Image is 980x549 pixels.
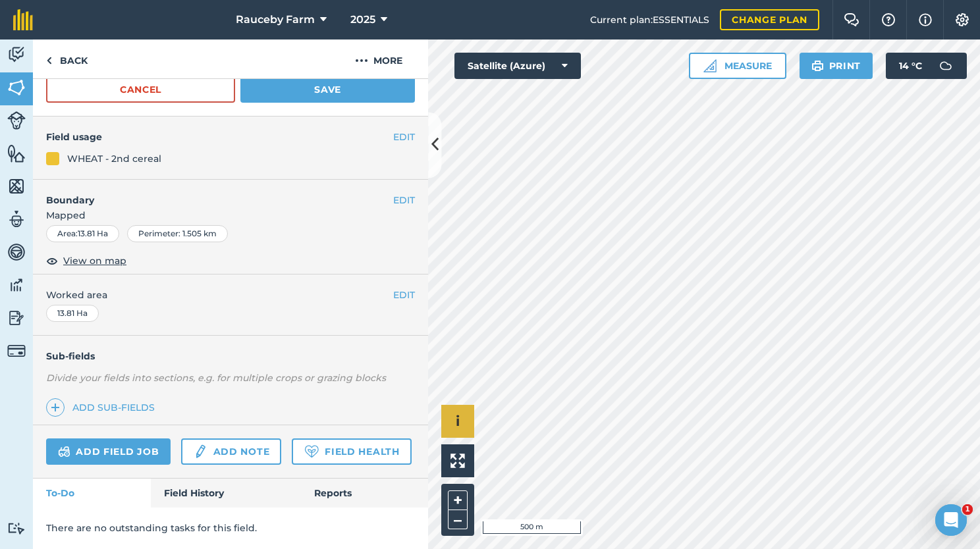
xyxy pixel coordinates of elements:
button: – [448,510,468,529]
span: i [456,413,460,429]
em: Divide your fields into sections, e.g. for multiple crops or grazing blocks [46,372,386,384]
img: svg+xml;base64,PHN2ZyB4bWxucz0iaHR0cDovL3d3dy53My5vcmcvMjAwMC9zdmciIHdpZHRoPSIyMCIgaGVpZ2h0PSIyNC... [355,53,368,68]
img: svg+xml;base64,PD94bWwgdmVyc2lvbj0iMS4wIiBlbmNvZGluZz0idXRmLTgiPz4KPCEtLSBHZW5lcmF0b3I6IEFkb2JlIE... [7,522,26,535]
button: EDIT [393,288,415,302]
div: WHEAT - 2nd cereal [67,151,161,166]
img: svg+xml;base64,PD94bWwgdmVyc2lvbj0iMS4wIiBlbmNvZGluZz0idXRmLTgiPz4KPCEtLSBHZW5lcmF0b3I6IEFkb2JlIE... [7,45,26,65]
img: fieldmargin Logo [13,9,33,30]
img: Ruler icon [703,59,717,72]
button: Measure [689,53,786,79]
button: More [329,39,428,78]
img: svg+xml;base64,PHN2ZyB4bWxucz0iaHR0cDovL3d3dy53My5vcmcvMjAwMC9zdmciIHdpZHRoPSIxNyIgaGVpZ2h0PSIxNy... [919,12,932,28]
button: Print [800,53,873,79]
a: Add field job [46,438,171,465]
div: Area : 13.81 Ha [46,225,119,242]
img: svg+xml;base64,PHN2ZyB4bWxucz0iaHR0cDovL3d3dy53My5vcmcvMjAwMC9zdmciIHdpZHRoPSIxOSIgaGVpZ2h0PSIyNC... [811,58,824,74]
span: 1 [962,504,973,515]
img: Two speech bubbles overlapping with the left bubble in the forefront [844,13,859,26]
button: i [441,405,474,438]
img: svg+xml;base64,PD94bWwgdmVyc2lvbj0iMS4wIiBlbmNvZGluZz0idXRmLTgiPz4KPCEtLSBHZW5lcmF0b3I6IEFkb2JlIE... [193,444,207,459]
img: svg+xml;base64,PHN2ZyB4bWxucz0iaHR0cDovL3d3dy53My5vcmcvMjAwMC9zdmciIHdpZHRoPSIxNCIgaGVpZ2h0PSIyNC... [51,400,60,415]
div: Perimeter : 1.505 km [127,225,228,242]
a: Field Health [292,438,411,465]
span: Rauceby Farm [236,12,315,28]
span: Current plan : ESSENTIALS [590,13,709,27]
button: Satellite (Azure) [454,53,581,79]
button: EDIT [393,193,415,207]
a: Add sub-fields [46,398,160,417]
img: svg+xml;base64,PD94bWwgdmVyc2lvbj0iMS4wIiBlbmNvZGluZz0idXRmLTgiPz4KPCEtLSBHZW5lcmF0b3I6IEFkb2JlIE... [7,209,26,229]
h4: Field usage [46,130,393,144]
a: To-Do [33,479,151,508]
button: 14 °C [886,53,967,79]
img: Four arrows, one pointing top left, one top right, one bottom right and the last bottom left [450,454,465,468]
img: A cog icon [954,13,970,26]
img: svg+xml;base64,PD94bWwgdmVyc2lvbj0iMS4wIiBlbmNvZGluZz0idXRmLTgiPz4KPCEtLSBHZW5lcmF0b3I6IEFkb2JlIE... [7,111,26,130]
button: + [448,490,468,510]
iframe: Intercom live chat [935,504,967,536]
p: There are no outstanding tasks for this field. [46,521,415,535]
span: Worked area [46,288,415,302]
img: svg+xml;base64,PHN2ZyB4bWxucz0iaHR0cDovL3d3dy53My5vcmcvMjAwMC9zdmciIHdpZHRoPSI5IiBoZWlnaHQ9IjI0Ii... [46,53,52,68]
img: A question mark icon [881,13,896,26]
span: View on map [63,253,126,268]
a: Reports [301,479,428,508]
img: svg+xml;base64,PD94bWwgdmVyc2lvbj0iMS4wIiBlbmNvZGluZz0idXRmLTgiPz4KPCEtLSBHZW5lcmF0b3I6IEFkb2JlIE... [7,342,26,360]
button: View on map [46,253,126,269]
span: 14 ° C [899,53,922,79]
img: svg+xml;base64,PHN2ZyB4bWxucz0iaHR0cDovL3d3dy53My5vcmcvMjAwMC9zdmciIHdpZHRoPSI1NiIgaGVpZ2h0PSI2MC... [7,144,26,163]
button: Cancel [46,76,235,103]
div: 13.81 Ha [46,305,99,322]
img: svg+xml;base64,PD94bWwgdmVyc2lvbj0iMS4wIiBlbmNvZGluZz0idXRmLTgiPz4KPCEtLSBHZW5lcmF0b3I6IEFkb2JlIE... [7,275,26,295]
a: Field History [151,479,300,508]
img: svg+xml;base64,PHN2ZyB4bWxucz0iaHR0cDovL3d3dy53My5vcmcvMjAwMC9zdmciIHdpZHRoPSI1NiIgaGVpZ2h0PSI2MC... [7,78,26,97]
img: svg+xml;base64,PD94bWwgdmVyc2lvbj0iMS4wIiBlbmNvZGluZz0idXRmLTgiPz4KPCEtLSBHZW5lcmF0b3I6IEFkb2JlIE... [58,444,70,459]
img: svg+xml;base64,PD94bWwgdmVyc2lvbj0iMS4wIiBlbmNvZGluZz0idXRmLTgiPz4KPCEtLSBHZW5lcmF0b3I6IEFkb2JlIE... [7,308,26,328]
a: Change plan [720,9,819,30]
span: Mapped [33,208,428,222]
h4: Boundary [33,180,393,207]
img: svg+xml;base64,PHN2ZyB4bWxucz0iaHR0cDovL3d3dy53My5vcmcvMjAwMC9zdmciIHdpZHRoPSI1NiIgaGVpZ2h0PSI2MC... [7,176,26,196]
a: Add note [181,438,281,465]
h4: Sub-fields [33,349,428,363]
a: Back [33,39,101,78]
span: 2025 [350,12,375,28]
button: Save [240,76,415,103]
button: EDIT [393,130,415,144]
img: svg+xml;base64,PHN2ZyB4bWxucz0iaHR0cDovL3d3dy53My5vcmcvMjAwMC9zdmciIHdpZHRoPSIxOCIgaGVpZ2h0PSIyNC... [46,253,58,269]
img: svg+xml;base64,PD94bWwgdmVyc2lvbj0iMS4wIiBlbmNvZGluZz0idXRmLTgiPz4KPCEtLSBHZW5lcmF0b3I6IEFkb2JlIE... [933,53,959,79]
img: svg+xml;base64,PD94bWwgdmVyc2lvbj0iMS4wIiBlbmNvZGluZz0idXRmLTgiPz4KPCEtLSBHZW5lcmF0b3I6IEFkb2JlIE... [7,242,26,262]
